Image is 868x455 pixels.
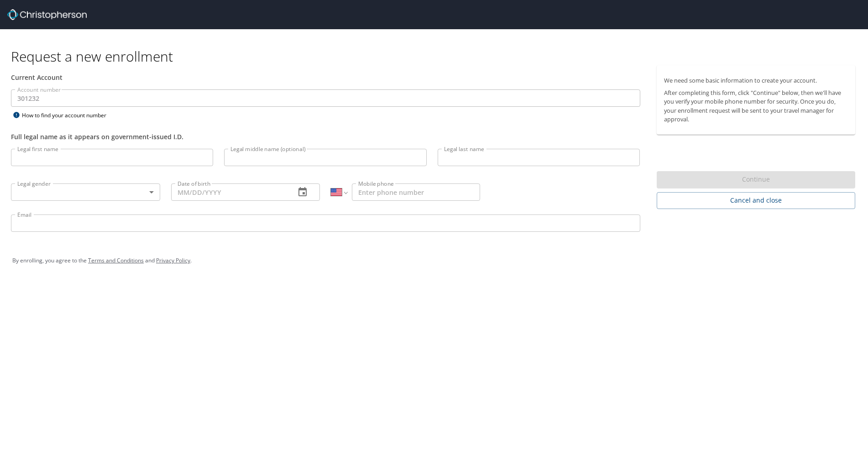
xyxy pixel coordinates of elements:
p: We need some basic information to create your account. [664,76,848,85]
a: Terms and Conditions [88,256,144,264]
a: Privacy Policy [156,256,190,264]
span: Cancel and close [664,195,848,206]
div: Current Account [11,73,640,82]
button: Cancel and close [657,192,856,209]
div: How to find your account number [11,110,125,121]
div: Full legal name as it appears on government-issued I.D. [11,132,640,141]
img: cbt logo [7,9,87,20]
div: By enrolling, you agree to the and . [12,249,856,272]
input: MM/DD/YYYY [171,183,288,201]
div: ​ [11,183,160,201]
p: After completing this form, click "Continue" below, then we'll have you verify your mobile phone ... [664,89,848,124]
input: Enter phone number [352,183,480,201]
h1: Request a new enrollment [11,47,863,65]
